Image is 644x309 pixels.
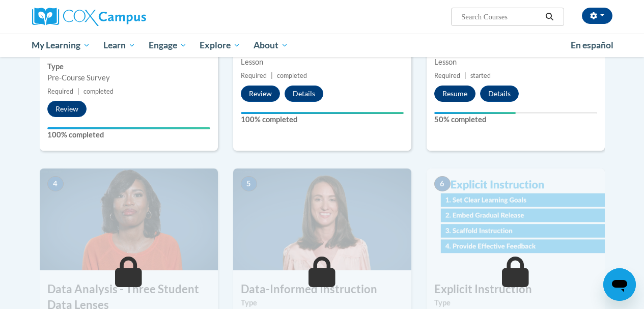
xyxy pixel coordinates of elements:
span: 6 [434,176,451,191]
a: En español [564,35,620,56]
span: 4 [47,176,64,191]
img: Course Image [40,168,218,270]
span: Learn [103,39,135,51]
label: 100% completed [47,129,210,141]
button: Resume [434,86,475,102]
label: 50% completed [434,114,597,125]
span: Required [47,88,73,95]
a: Cox Campus [32,8,215,26]
h3: Data-Informed Instruction [233,282,411,297]
div: Main menu [24,34,620,57]
div: Your progress [241,112,404,114]
span: En español [571,40,613,50]
button: Review [241,86,280,102]
a: Explore [193,34,247,57]
h3: Explicit Instruction [427,282,605,297]
div: Pre-Course Survey [47,72,210,83]
div: Your progress [47,127,210,129]
span: | [464,72,466,79]
span: Required [434,72,460,79]
label: Type [47,61,210,72]
input: Search Courses [460,11,542,23]
div: Lesson [241,57,404,68]
a: Learn [97,34,142,57]
label: Type [241,297,404,308]
span: My Learning [32,39,90,51]
span: | [77,88,79,95]
label: 100% completed [241,114,404,125]
a: Engage [142,34,193,57]
button: Search [542,11,557,23]
span: started [470,72,491,79]
span: Explore [200,39,240,51]
button: Account Settings [582,8,612,24]
span: completed [83,88,114,95]
a: About [247,34,295,57]
button: Review [47,101,87,117]
label: Type [434,297,597,308]
iframe: Button to launch messaging window [603,268,636,301]
div: Lesson [434,57,597,68]
div: Your progress [434,112,516,114]
span: About [254,39,288,51]
button: Details [285,86,323,102]
a: My Learning [25,34,97,57]
img: Course Image [427,168,605,270]
span: completed [277,72,307,79]
span: Required [241,72,267,79]
span: Engage [149,39,187,51]
img: Cox Campus [32,8,146,26]
span: 5 [241,176,257,191]
img: Course Image [233,168,411,270]
button: Details [480,86,519,102]
span: | [271,72,273,79]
